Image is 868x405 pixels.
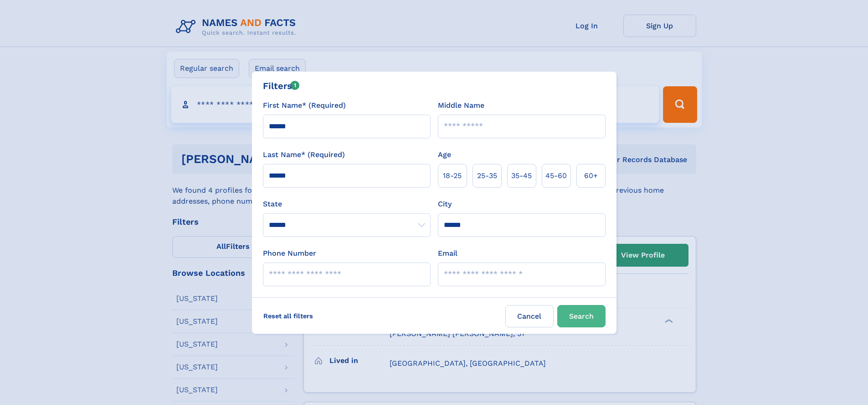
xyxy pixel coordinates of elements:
label: First Name* (Required) [263,100,346,111]
label: Age [438,149,451,160]
label: Email [438,248,457,259]
div: Filters [263,79,300,93]
span: 35‑45 [511,170,532,181]
label: Phone Number [263,248,316,259]
label: State [263,199,431,210]
span: 60+ [584,170,598,181]
span: 18‑25 [443,170,462,181]
span: 25‑35 [477,170,497,181]
label: Middle Name [438,100,484,111]
button: Search [557,305,606,327]
span: 45‑60 [545,170,567,181]
label: Last Name* (Required) [263,149,345,160]
label: Cancel [505,305,554,327]
label: City [438,199,452,210]
label: Reset all filters [257,305,319,327]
